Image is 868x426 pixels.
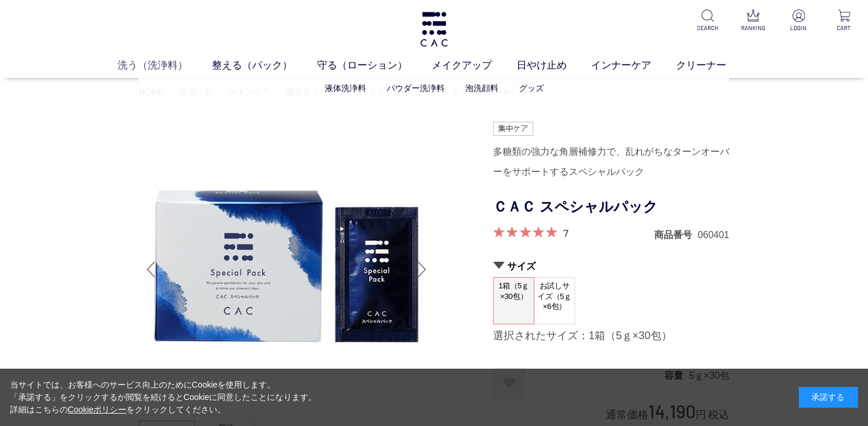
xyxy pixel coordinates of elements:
div: 承諾する [799,387,858,408]
img: 集中ケア [493,122,533,136]
a: 整える（パック） [212,58,317,73]
a: グッズ [519,83,544,93]
p: RANKING [739,24,768,32]
a: SEARCH [693,9,722,32]
img: ＣＡＣ スペシャルパック 1箱（5ｇ×30包） [139,122,434,417]
a: 7 [563,226,569,239]
span: お試しサイズ（5ｇ×6包） [534,278,575,315]
p: CART [830,24,859,32]
h2: サイズ [493,260,729,272]
a: 液体洗浄料 [325,83,366,93]
a: お気に入りに登録する [493,367,526,399]
dt: 商品番号 [654,229,698,241]
div: 当サイトでは、お客様へのサービス向上のためにCookieを使用します。 「承諾する」をクリックするか閲覧を続けるとCookieに同意したことになります。 詳細はこちらの をクリックしてください。 [10,379,317,416]
p: LOGIN [784,24,813,32]
div: 選択されたサイズ：1箱（5ｇ×30包） [493,329,729,343]
a: CART [830,9,859,32]
a: インナーケア [591,58,676,73]
span: 1箱（5ｇ×30包） [494,278,534,311]
p: SEARCH [693,24,722,32]
a: 泡洗顔料 [465,83,498,93]
div: Previous slide [139,246,162,293]
div: Next slide [410,246,434,293]
a: LOGIN [784,9,813,32]
a: 守る（ローション） [317,58,432,73]
h1: ＣＡＣ スペシャルパック [493,194,729,220]
dd: 060401 [698,229,729,241]
img: logo [419,12,449,47]
a: RANKING [739,9,768,32]
a: クリーナー [676,58,751,73]
a: パウダー洗浄料 [387,83,445,93]
a: 日やけ止め [517,58,592,73]
a: Cookieポリシー [68,405,127,414]
a: 洗う（洗浄料） [118,58,213,73]
div: 多糖類の強力な角層補修力で、乱れがちなターンオーバーをサポートするスペシャルパック [493,142,729,182]
a: メイクアップ [432,58,517,73]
